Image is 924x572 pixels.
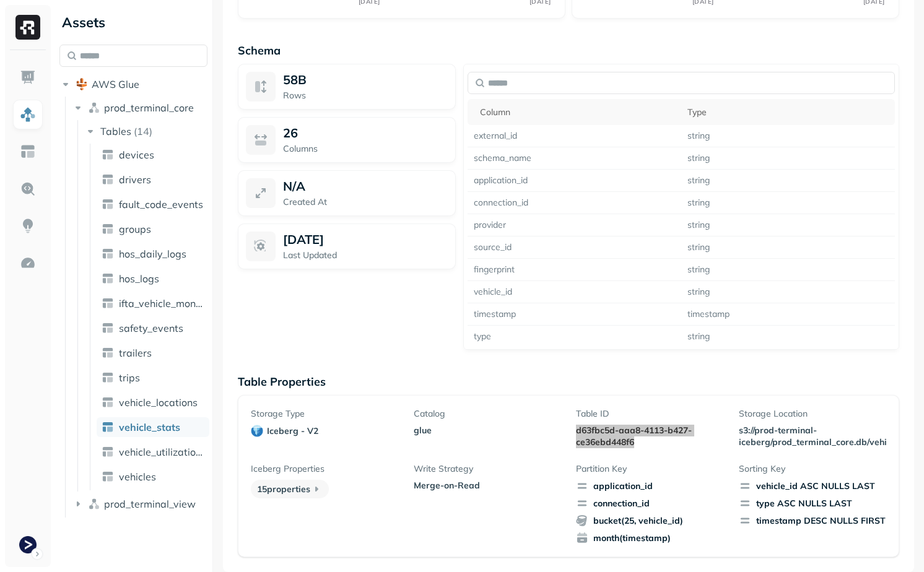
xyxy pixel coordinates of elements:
[97,194,209,214] a: fault_code_events
[97,343,209,363] a: trailers
[681,125,895,147] td: string
[102,173,114,186] img: table
[576,514,723,527] span: bucket(25, vehicle_id)
[468,303,681,326] td: timestamp
[134,125,152,137] p: ( 14 )
[88,102,100,114] img: namespace
[468,192,681,214] td: connection_id
[119,173,151,186] span: drivers
[739,425,886,448] p: s3://prod-terminal-iceberg/prod_terminal_core.db/vehicle_stats
[687,106,889,118] div: Type
[97,269,209,288] a: hos_logs
[468,170,681,192] td: application_id
[739,480,886,492] div: vehicle_id ASC NULLS LAST
[414,463,561,475] p: Write Strategy
[468,326,681,348] td: type
[681,147,895,170] td: string
[102,347,114,359] img: table
[267,425,318,437] p: iceberg - v2
[576,497,723,509] span: connection_id
[468,236,681,259] td: source_id
[283,249,448,261] p: Last Updated
[468,259,681,281] td: fingerprint
[119,272,159,285] span: hos_logs
[283,72,307,87] span: 58B
[20,144,36,160] img: Asset Explorer
[468,147,681,170] td: schema_name
[100,125,131,137] span: Tables
[102,149,114,161] img: table
[97,219,209,239] a: groups
[102,322,114,334] img: table
[283,196,448,208] p: Created At
[238,43,899,58] p: Schema
[681,281,895,303] td: string
[72,98,208,118] button: prod_terminal_core
[681,236,895,259] td: string
[283,178,305,194] p: N/A
[119,396,198,409] span: vehicle_locations
[468,125,681,147] td: external_id
[84,121,209,141] button: Tables(14)
[119,198,203,210] span: fault_code_events
[119,322,183,334] span: safety_events
[97,442,209,462] a: vehicle_utilization_day
[102,446,114,458] img: table
[681,192,895,214] td: string
[119,421,180,433] span: vehicle_stats
[681,326,895,348] td: string
[59,12,207,32] div: Assets
[468,214,681,236] td: provider
[251,408,398,420] p: Storage Type
[480,106,675,118] div: Column
[97,244,209,264] a: hos_daily_logs
[739,408,886,420] p: Storage Location
[119,347,152,359] span: trailers
[119,446,204,458] span: vehicle_utilization_day
[97,417,209,437] a: vehicle_stats
[283,232,324,247] p: [DATE]
[414,480,561,492] p: Merge-on-Read
[251,463,398,475] p: Iceberg Properties
[20,218,36,234] img: Insights
[104,498,196,510] span: prod_terminal_view
[119,470,156,483] span: vehicles
[576,480,723,492] span: application_id
[102,371,114,384] img: table
[468,281,681,303] td: vehicle_id
[59,74,207,94] button: AWS Glue
[119,248,186,260] span: hos_daily_logs
[119,149,154,161] span: devices
[681,170,895,192] td: string
[76,78,88,90] img: root
[739,514,886,527] div: timestamp DESC NULLS FIRST
[576,408,723,420] p: Table ID
[15,15,40,40] img: Ryft
[283,125,298,141] p: 26
[97,467,209,487] a: vehicles
[97,318,209,338] a: safety_events
[681,214,895,236] td: string
[92,78,139,90] span: AWS Glue
[739,463,886,475] p: Sorting Key
[283,143,448,155] p: Columns
[102,272,114,285] img: table
[681,303,895,326] td: timestamp
[20,69,36,85] img: Dashboard
[576,532,723,544] span: month(timestamp)
[97,293,209,313] a: ifta_vehicle_months
[97,368,209,388] a: trips
[251,480,329,498] p: 15 properties
[88,498,100,510] img: namespace
[739,497,886,509] div: type ASC NULLS LAST
[102,396,114,409] img: table
[102,223,114,235] img: table
[72,494,208,514] button: prod_terminal_view
[20,181,36,197] img: Query Explorer
[102,297,114,310] img: table
[97,170,209,189] a: drivers
[20,255,36,271] img: Optimization
[97,145,209,165] a: devices
[102,421,114,433] img: table
[251,425,263,437] img: iceberg - v2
